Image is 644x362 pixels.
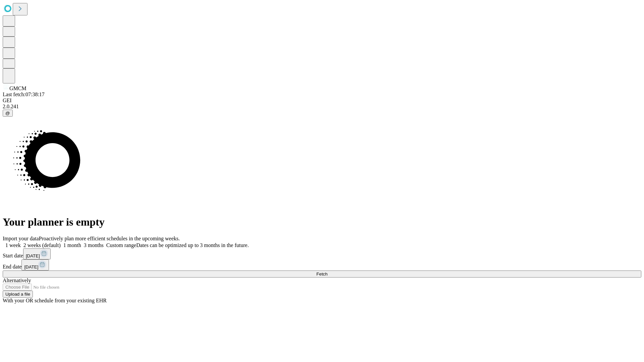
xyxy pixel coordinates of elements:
[3,110,13,117] button: @
[3,259,641,270] div: End date
[84,242,104,248] span: 3 months
[3,236,39,241] span: Import your data
[3,104,641,110] div: 2.0.241
[3,248,641,259] div: Start date
[136,242,249,248] span: Dates can be optimized up to 3 months in the future.
[3,92,45,97] span: Last fetch: 07:38:17
[24,264,38,269] span: [DATE]
[5,111,10,116] span: @
[3,278,31,283] span: Alternatively
[9,85,26,91] span: GMCM
[26,253,40,258] span: [DATE]
[316,271,327,277] span: Fetch
[23,248,51,259] button: [DATE]
[3,98,641,104] div: GEI
[3,298,107,303] span: With your OR schedule from your existing EHR
[21,259,49,270] button: [DATE]
[63,242,81,248] span: 1 month
[3,291,33,298] button: Upload a file
[5,242,21,248] span: 1 week
[23,242,61,248] span: 2 weeks (default)
[39,236,180,241] span: Proactively plan more efficient schedules in the upcoming weeks.
[3,270,641,278] button: Fetch
[106,242,136,248] span: Custom range
[3,216,641,228] h1: Your planner is empty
